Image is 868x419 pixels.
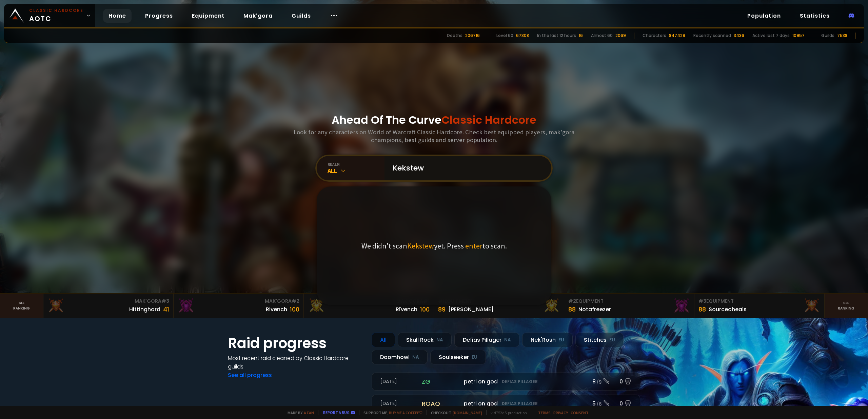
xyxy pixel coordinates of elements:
[522,333,573,347] div: Nek'Rosh
[332,112,536,128] h1: Ahead Of The Curve
[308,298,430,305] div: Mak'Gora
[228,371,272,379] a: See all progress
[553,410,568,415] a: Privacy
[420,305,430,314] div: 100
[571,410,589,415] a: Consent
[454,333,519,347] div: Defias Pillager
[266,305,287,314] div: Rivench
[372,333,395,347] div: All
[496,33,513,39] div: Level 60
[504,337,511,343] small: NA
[568,298,690,305] div: Equipment
[47,298,169,305] div: Mak'Gora
[694,294,825,318] a: #3Equipment88Sourceoheals
[794,9,835,23] a: Statistics
[486,410,527,415] span: v. d752d5 - production
[472,354,477,361] small: EU
[178,298,299,305] div: Mak'Gora
[396,305,417,314] div: Rîvench
[575,333,624,347] div: Stitches
[465,33,480,39] div: 206716
[792,33,805,39] div: 10957
[438,305,446,314] div: 89
[441,112,536,127] span: Classic Hardcore
[734,33,744,39] div: 3436
[292,298,299,304] span: # 2
[43,294,174,318] a: Mak'Gora#3Hittinghard41
[709,305,747,314] div: Sourceoheals
[436,337,443,343] small: NA
[323,410,350,415] a: Report a bug
[591,33,613,39] div: Almost 60
[238,9,278,23] a: Mak'gora
[4,4,95,27] a: Classic HardcoreAOTC
[693,33,731,39] div: Recently scanned
[465,241,482,251] span: enter
[412,354,419,361] small: NA
[430,350,486,364] div: Soulseeker
[434,294,564,318] a: #1Equipment89[PERSON_NAME]
[228,354,363,371] h4: Most recent raid cleaned by Classic Hardcore guilds
[837,33,847,39] div: 7538
[447,33,462,39] div: Deaths
[291,128,577,144] h3: Look for any characters on World of Warcraft Classic Hardcore. Check best equipped players, mak'g...
[742,9,786,23] a: Population
[361,241,507,251] p: We didn't scan yet. Press to scan.
[698,298,820,305] div: Equipment
[578,305,611,314] div: Notafreezer
[698,298,706,304] span: # 3
[615,33,626,39] div: 2069
[372,395,640,413] a: [DATE]roaqpetri on godDefias Pillager5 /60
[609,337,615,343] small: EU
[161,298,169,304] span: # 3
[752,33,790,39] div: Active last 7 days
[286,9,316,23] a: Guilds
[568,298,576,304] span: # 2
[328,162,384,167] div: realm
[389,156,543,180] input: Search a character...
[29,7,83,24] span: AOTC
[398,333,452,347] div: Skull Rock
[537,33,576,39] div: In the last 12 hours
[669,33,685,39] div: 847429
[643,33,666,39] div: Characters
[186,9,230,23] a: Equipment
[538,410,551,415] a: Terms
[29,7,83,14] small: Classic Hardcore
[283,410,314,415] span: Made by
[698,305,706,314] div: 88
[448,305,494,314] div: [PERSON_NAME]
[290,305,299,314] div: 100
[140,9,178,23] a: Progress
[163,305,169,314] div: 41
[516,33,529,39] div: 67308
[228,333,363,354] h1: Raid progress
[328,167,384,175] div: All
[304,294,434,318] a: Mak'Gora#1Rîvench100
[564,294,694,318] a: #2Equipment88Notafreezer
[579,33,583,39] div: 16
[558,337,564,343] small: EU
[821,33,834,39] div: Guilds
[103,9,132,23] a: Home
[568,305,576,314] div: 88
[174,294,304,318] a: Mak'Gora#2Rivench100
[304,410,314,415] a: a fan
[453,410,482,415] a: [DOMAIN_NAME]
[825,294,868,318] a: Seeranking
[372,350,428,364] div: Doomhowl
[427,410,482,415] span: Checkout
[389,410,422,415] a: Buy me a coffee
[407,241,434,251] span: Kekstew
[129,305,160,314] div: Hittinghard
[372,373,640,391] a: [DATE]zgpetri on godDefias Pillager8 /90
[359,410,422,415] span: Support me,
